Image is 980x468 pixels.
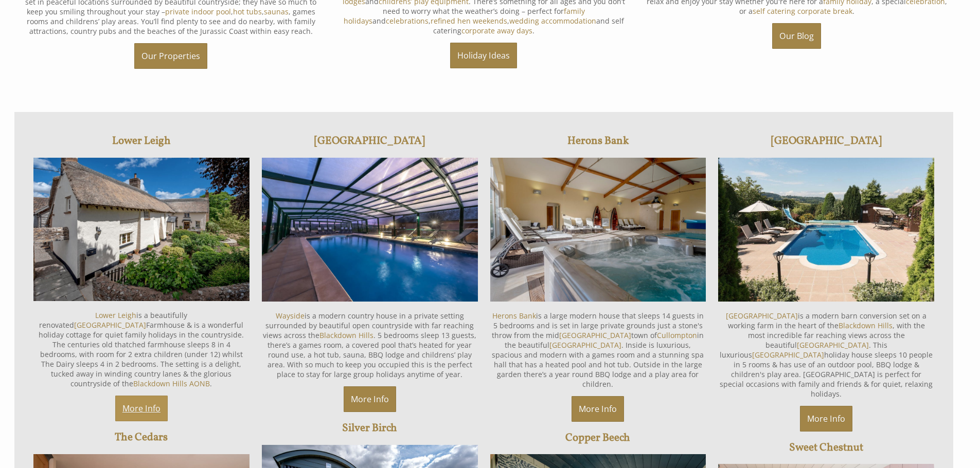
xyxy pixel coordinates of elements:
[342,421,397,436] a: Silver Birch
[133,379,210,388] a: Blackdown Hills AONB
[572,396,624,422] a: More Info
[752,350,824,360] a: [GEOGRAPHIC_DATA]
[95,310,136,320] a: Lower Leigh
[772,23,821,49] a: Our Blog
[461,26,532,35] a: corporate away days
[726,311,798,321] a: [GEOGRAPHIC_DATA]
[789,440,863,455] a: Sweet Chestnut
[490,311,706,389] p: is a large modern house that sleeps 14 guests in 5 bedrooms and is set in large private grounds j...
[549,340,621,350] a: [GEOGRAPHIC_DATA]
[718,158,934,302] img: Foxhill Lodge
[33,158,250,301] img: Blackdown Luxury Lettings
[431,16,507,26] a: refined hen weekends
[559,330,631,340] a: [GEOGRAPHIC_DATA]
[386,16,429,26] a: celebrations
[490,158,706,302] img: Heron's Bank
[74,320,146,330] a: [GEOGRAPHIC_DATA]
[565,430,630,445] a: Copper Beech
[276,311,305,321] a: Wayside
[753,6,852,16] a: self catering corporate break
[264,7,289,16] a: saunas
[33,310,250,388] p: is a beautifully renovated Farmhouse & is a wonderful holiday cottage for quiet family holidays i...
[262,158,478,302] img: Wayside House
[165,7,231,16] a: private indoor pool
[657,330,697,340] a: Cullompton
[344,6,585,26] a: family holidays
[718,311,934,399] p: is a modern barn conversion set on a working farm in the heart of the , with the most incredible ...
[344,386,396,412] a: More Info
[115,396,168,421] a: More Info
[450,43,517,68] a: Holiday Ideas
[771,134,882,148] a: [GEOGRAPHIC_DATA]
[839,321,893,330] a: Blackdown Hills
[800,406,852,432] a: More Info
[492,311,536,321] a: Herons Bank
[567,134,629,148] a: Herons Bank
[233,7,262,16] a: hot tubs
[319,330,373,340] a: Blackdown Hills
[509,16,596,26] a: wedding accommodation
[112,134,171,148] a: Lower Leigh
[134,43,207,69] a: Our Properties
[262,311,478,379] p: is a modern country house in a private setting surrounded by beautiful open countryside with far ...
[797,340,869,350] a: [GEOGRAPHIC_DATA]
[115,430,168,445] a: The Cedars
[314,134,425,148] a: [GEOGRAPHIC_DATA]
